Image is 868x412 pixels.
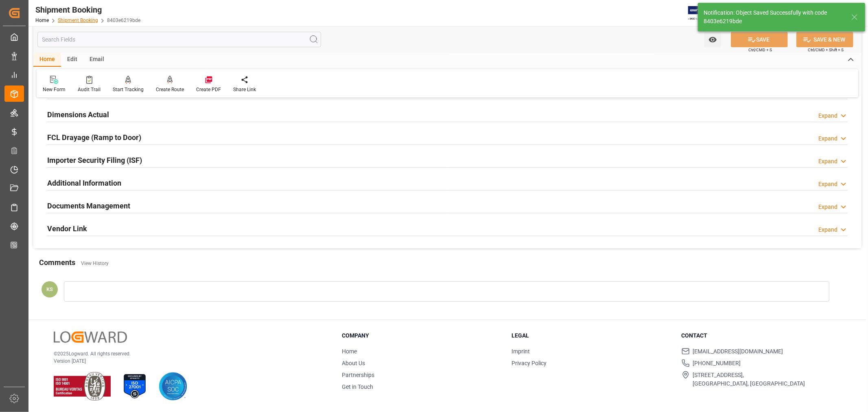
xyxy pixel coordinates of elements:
[39,257,75,268] h2: Comments
[342,331,501,340] h3: Company
[47,132,141,143] h2: FCL Drayage (Ramp to Door)
[818,134,837,143] div: Expand
[342,384,373,390] a: Get in Touch
[693,359,741,368] span: [PHONE_NUMBER]
[54,357,321,365] p: Version [DATE]
[342,360,365,366] a: About Us
[78,86,101,93] div: Audit Trail
[342,372,374,378] a: Partnerships
[159,372,187,401] img: AICPA SOC
[748,47,772,53] span: Ctrl/CMD + S
[120,372,149,401] img: ISO 27001 Certification
[35,4,140,16] div: Shipment Booking
[54,372,111,401] img: ISO 9001 & ISO 14001 Certification
[47,200,130,211] h2: Documents Management
[342,348,357,355] a: Home
[818,180,837,188] div: Expand
[58,18,98,23] a: Shipment Booking
[43,86,66,93] div: New Form
[512,360,547,366] a: Privacy Policy
[54,350,321,357] p: © 2025 Logward. All rights reserved.
[35,18,49,23] a: Home
[704,32,721,47] button: open menu
[47,109,109,120] h2: Dimensions Actual
[693,347,783,356] span: [EMAIL_ADDRESS][DOMAIN_NAME]
[47,178,121,188] h2: Additional Information
[156,86,184,93] div: Create Route
[818,203,837,211] div: Expand
[33,53,61,67] div: Home
[704,9,844,26] div: Notification: Object Saved Successfully with code 8403e6219bde
[512,348,530,355] a: Imprint
[688,6,716,20] img: Exertis%20JAM%20-%20Email%20Logo.jpg_1722504956.jpg
[61,53,83,67] div: Edit
[196,86,221,93] div: Create PDF
[818,157,837,166] div: Expand
[46,286,53,292] span: KS
[81,261,109,266] a: View History
[83,53,110,67] div: Email
[731,32,788,47] button: SAVE
[693,371,805,388] span: [STREET_ADDRESS], [GEOGRAPHIC_DATA], [GEOGRAPHIC_DATA]
[682,331,841,340] h3: Contact
[54,331,127,343] img: Logward Logo
[808,47,844,53] span: Ctrl/CMD + Shift + S
[37,32,321,47] input: Search Fields
[796,32,853,47] button: SAVE & NEW
[47,223,87,234] h2: Vendor Link
[47,155,142,166] h2: Importer Security Filing (ISF)
[512,331,671,340] h3: Legal
[818,226,837,234] div: Expand
[233,86,256,93] div: Share Link
[818,112,837,120] div: Expand
[113,86,144,93] div: Start Tracking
